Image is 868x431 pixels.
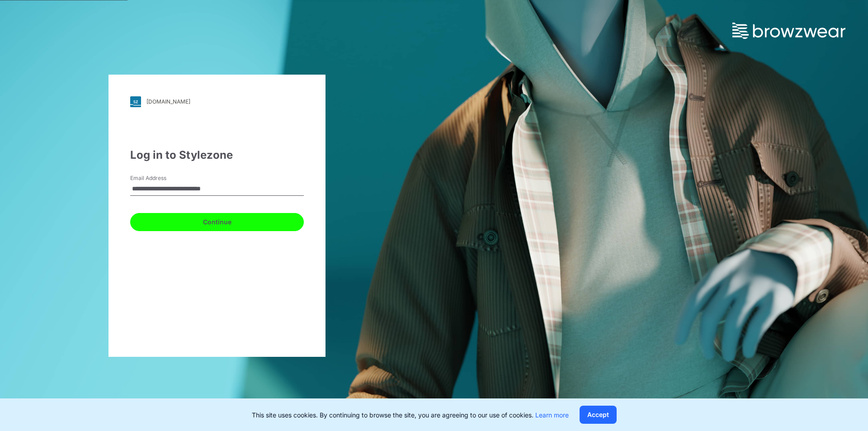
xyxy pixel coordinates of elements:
[580,406,617,424] button: Accept
[252,410,569,420] p: This site uses cookies. By continuing to browse the site, you are agreeing to our use of cookies.
[732,23,845,39] img: browzwear-logo.73288ffb.svg
[130,147,304,163] div: Log in to Stylezone
[146,98,190,105] div: [DOMAIN_NAME]
[130,213,304,231] button: Continue
[130,174,193,182] label: Email Address
[130,96,304,107] a: [DOMAIN_NAME]
[535,411,569,419] a: Learn more
[130,96,141,107] img: svg+xml;base64,PHN2ZyB3aWR0aD0iMjgiIGhlaWdodD0iMjgiIHZpZXdCb3g9IjAgMCAyOCAyOCIgZmlsbD0ibm9uZSIgeG...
